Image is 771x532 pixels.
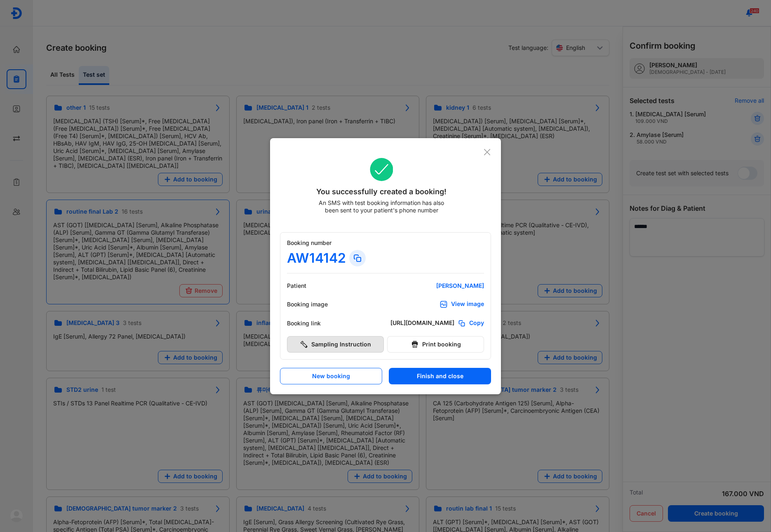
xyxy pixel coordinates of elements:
[387,336,484,353] button: Print booking
[469,319,484,327] span: Copy
[280,186,483,198] div: You successfully created a booking!
[287,250,346,266] div: AW14142
[451,300,484,308] div: View image
[280,368,382,384] button: New booking
[385,282,484,290] div: [PERSON_NAME]
[287,239,484,247] div: Booking number
[287,282,336,290] div: Patient
[317,199,446,214] div: An SMS with test booking information has also been sent to your patient's phone number
[287,301,336,308] div: Booking image
[390,319,454,327] div: [URL][DOMAIN_NAME]
[389,368,491,384] button: Finish and close
[287,336,384,353] button: Sampling Instruction
[287,320,336,327] div: Booking link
